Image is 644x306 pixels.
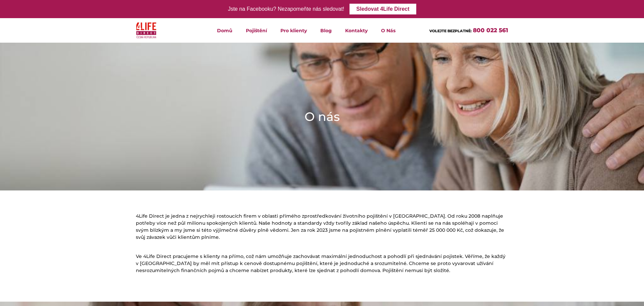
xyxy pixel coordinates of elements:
[210,18,239,43] a: Domů
[338,18,374,43] a: Kontakty
[136,213,508,241] p: 4Life Direct je jedna z nejrychleji rostoucích firem v oblasti přímého zprostředkování životního ...
[136,21,156,40] img: 4Life Direct Česká republika logo
[473,27,508,34] a: 800 022 561
[228,4,344,14] div: Jste na Facebooku? Nezapomeňte nás sledovat!
[314,18,338,43] a: Blog
[136,253,508,274] p: Ve 4Life Direct pracujeme s klienty na přímo, což nám umožňuje zachovávat maximální jednoduchost ...
[305,108,340,125] h1: O nás
[429,29,472,33] span: VOLEJTE BEZPLATNĚ:
[350,4,416,14] a: Sledovat 4Life Direct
